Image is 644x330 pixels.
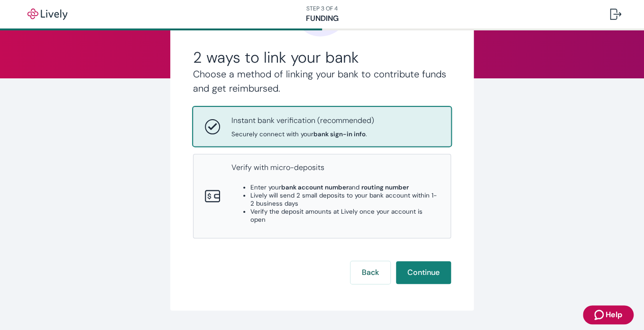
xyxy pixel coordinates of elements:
span: Securely connect with your . [231,130,374,138]
button: Log out [602,3,629,26]
h2: 2 ways to link your bank [193,48,451,67]
p: Verify with micro-deposits [231,162,439,173]
svg: Zendesk support icon [594,309,606,321]
strong: bank sign-in info [313,130,366,138]
button: Continue [396,261,451,284]
strong: routing number [361,183,409,191]
h4: Choose a method of linking your bank to contribute funds and get reimbursed. [193,67,451,95]
li: Verify the deposit amounts at Lively once your account is open [250,207,439,224]
strong: bank account number [281,183,349,191]
button: Micro-depositsVerify with micro-depositsEnter yourbank account numberand routing numberLively wil... [193,154,451,238]
li: Lively will send 2 small deposits to your bank account within 1-2 business days [250,191,439,207]
svg: Instant bank verification [205,119,220,134]
button: Instant bank verificationInstant bank verification (recommended)Securely connect with yourbank si... [193,107,451,146]
button: Back [350,261,390,284]
p: Instant bank verification (recommended) [231,115,374,126]
li: Enter your and [250,183,439,191]
svg: Micro-deposits [205,189,220,204]
img: Lively [21,9,74,20]
span: Help [606,309,622,321]
button: Zendesk support iconHelp [583,305,634,324]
